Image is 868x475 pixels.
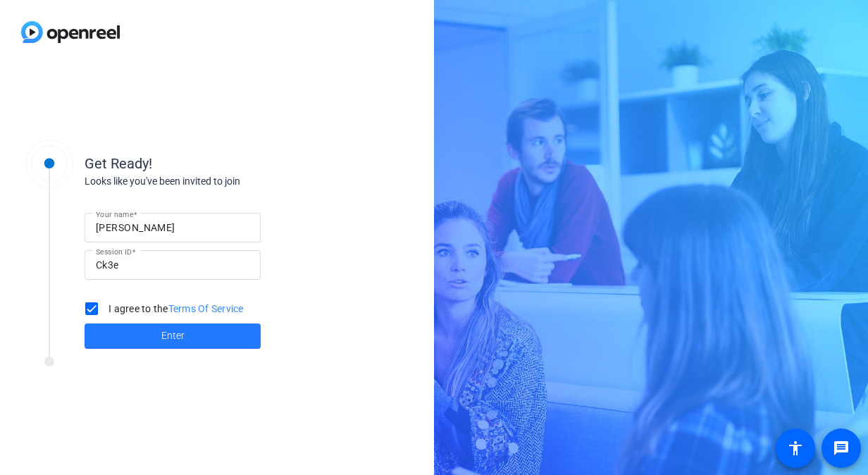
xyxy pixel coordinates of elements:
[833,440,850,457] mat-icon: message
[787,440,804,457] mat-icon: accessibility
[106,302,244,316] label: I agree to the
[168,303,244,314] a: Terms Of Service
[96,247,132,256] mat-label: Session ID
[85,174,366,189] div: Looks like you've been invited to join
[96,210,133,218] mat-label: Your name
[85,323,261,349] button: Enter
[161,328,185,343] span: Enter
[85,153,366,174] div: Get Ready!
